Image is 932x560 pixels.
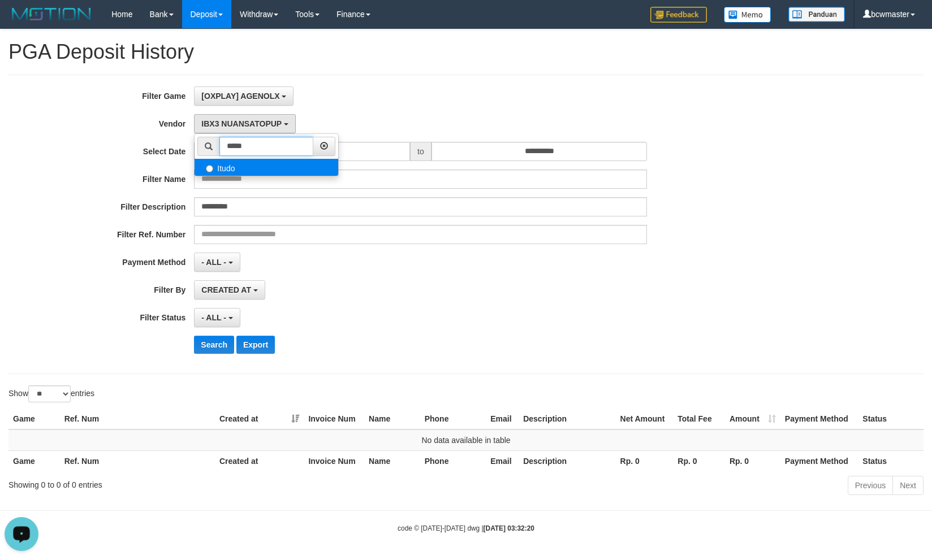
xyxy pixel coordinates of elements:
img: MOTION_logo.png [8,6,94,23]
th: Name [364,409,420,429]
button: IBX3 NUANSATOPUP [194,114,295,133]
th: Status [858,450,924,471]
small: code © [DATE]-[DATE] dwg | [398,524,534,532]
th: Payment Method [780,450,858,471]
button: [OXPLAY] AGENOLX [194,86,294,106]
span: - ALL - [201,313,226,322]
th: Description [519,409,615,429]
th: Phone [420,409,486,429]
span: - ALL - [201,258,226,267]
button: Open LiveChat chat widget [5,5,38,38]
th: Email [486,450,519,471]
img: panduan.png [788,7,845,22]
img: Button%20Memo.svg [724,7,771,23]
select: Showentries [28,385,71,402]
div: Showing 0 to 0 of 0 entries [8,475,380,490]
th: Net Amount [616,409,674,429]
th: Ref. Num [60,409,215,429]
th: Payment Method [780,409,858,429]
th: Name [364,450,420,471]
th: Amount: activate to sort column ascending [725,409,780,429]
a: Previous [848,476,893,495]
th: Status [858,409,924,429]
span: CREATED AT [201,285,251,294]
span: to [410,142,432,161]
button: Export [236,336,275,354]
th: Invoice Num [304,450,364,471]
th: Rp. 0 [673,450,725,471]
label: Itudo [195,159,338,176]
label: Show entries [8,385,94,402]
h1: PGA Deposit History [8,41,924,63]
button: Search [194,336,234,354]
th: Ref. Num [60,450,215,471]
button: CREATED AT [194,280,265,299]
th: Created at: activate to sort column ascending [215,409,304,429]
img: Feedback.jpg [650,7,707,23]
th: Total Fee [673,409,725,429]
th: Created at [215,450,304,471]
button: - ALL - [194,253,240,272]
td: No data available in table [8,429,924,451]
span: IBX3 NUANSATOPUP [201,119,282,128]
th: Description [519,450,615,471]
a: Next [892,476,924,495]
input: Itudo [206,165,213,172]
span: [OXPLAY] AGENOLX [201,92,279,101]
th: Rp. 0 [725,450,780,471]
strong: [DATE] 03:32:20 [484,524,534,532]
th: Email [486,409,519,429]
th: Phone [420,450,486,471]
th: Invoice Num [304,409,364,429]
th: Game [8,409,60,429]
button: - ALL - [194,308,240,327]
th: Game [8,450,60,471]
th: Rp. 0 [616,450,674,471]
